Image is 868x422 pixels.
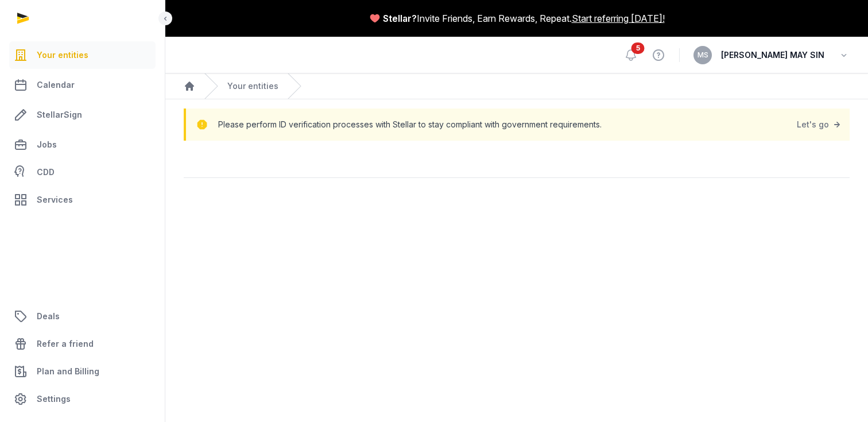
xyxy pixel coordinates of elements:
[165,73,868,99] nav: Breadcrumb
[697,52,708,59] span: MS
[9,71,156,99] a: Calendar
[9,303,156,330] a: Deals
[37,78,75,92] span: Calendar
[37,165,55,179] span: CDD
[9,131,156,158] a: Jobs
[9,186,156,214] a: Services
[37,337,94,351] span: Refer a friend
[9,161,156,184] a: CDD
[218,117,602,133] p: Please perform ID verification processes with Stellar to stay compliant with government requireme...
[37,309,60,323] span: Deals
[9,385,156,413] a: Settings
[572,11,665,25] a: Start referring [DATE]!
[797,117,843,133] a: Let's go
[37,365,99,378] span: Plan and Billing
[383,11,417,25] span: Stellar?
[227,80,278,92] a: Your entities
[9,358,156,385] a: Plan and Billing
[37,108,82,122] span: StellarSign
[631,42,645,54] span: 5
[37,138,57,152] span: Jobs
[37,48,88,62] span: Your entities
[37,193,73,207] span: Services
[37,392,71,406] span: Settings
[9,101,156,129] a: StellarSign
[721,48,824,62] span: [PERSON_NAME] MAY SIN
[9,330,156,358] a: Refer a friend
[9,41,156,69] a: Your entities
[693,46,712,64] button: MS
